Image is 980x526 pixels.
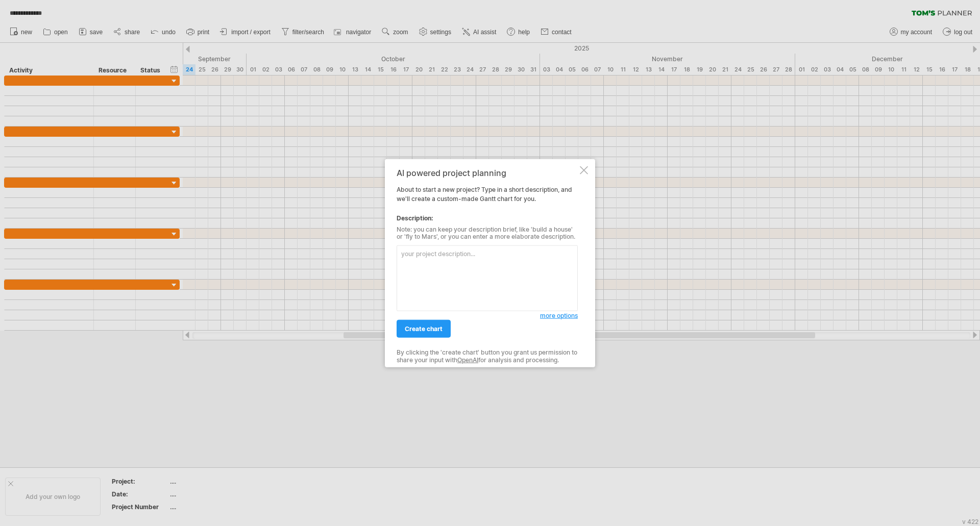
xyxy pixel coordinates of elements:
div: AI powered project planning [397,168,578,177]
span: more options [540,312,578,319]
div: Note: you can keep your description brief, like 'build a house' or 'fly to Mars', or you can ente... [397,226,578,240]
div: About to start a new project? Type in a short description, and we'll create a custom-made Gantt c... [397,168,578,358]
span: create chart [405,325,443,333]
div: Description: [397,213,578,222]
a: create chart [397,320,451,338]
a: more options [540,311,578,320]
a: OpenAI [457,356,478,363]
div: By clicking the 'create chart' button you grant us permission to share your input with for analys... [397,349,578,364]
